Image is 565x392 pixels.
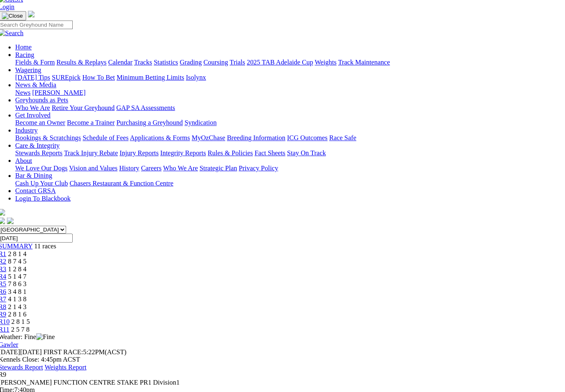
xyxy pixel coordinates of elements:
[20,80,60,87] a: News & Media
[3,213,10,219] img: facebook.svg
[3,296,11,303] span: R8
[11,213,18,219] img: twitter.svg
[47,341,129,348] span: 5:22PM(ACST)
[335,57,386,64] a: Track Maintenance
[13,304,31,311] span: 2 8 1 6
[119,72,185,79] a: Minimum Betting Limits
[20,131,84,138] a: Bookings & Scratchings
[3,20,76,29] input: Search
[70,117,117,124] a: Become a Trainer
[55,72,83,79] a: SUREpick
[20,146,562,154] div: Care & Integrity
[20,190,74,197] a: Login To Blackbook
[20,124,41,131] a: Industry
[20,72,54,79] a: [DATE] Tips
[3,378,562,385] div: 7:40pm
[20,43,36,50] a: Home
[208,146,252,153] a: Rules & Policies
[20,87,34,94] a: News
[3,319,14,326] span: R11
[20,161,562,168] div: About
[132,131,191,138] a: Applications & Forms
[20,109,54,116] a: Get Involved
[20,87,562,94] div: News & Media
[13,282,31,289] span: 3 4 8 1
[85,72,117,79] a: How To Bet
[16,319,34,326] span: 2 5 7 8
[3,3,19,10] a: Login
[119,102,176,109] a: GAP SA Assessments
[47,341,86,348] span: FIRST RACE:
[3,341,46,348] span: [DATE]
[3,229,76,237] input: Select date
[55,102,117,109] a: Retire Your Greyhound
[192,131,225,138] a: MyOzChase
[3,274,11,281] a: R5
[67,146,120,153] a: Track Injury Rebate
[20,146,66,153] a: Stewards Reports
[3,333,23,340] a: Gawler
[20,50,38,57] a: Racing
[3,378,19,385] span: Time:
[7,12,27,19] img: Close
[20,117,69,124] a: Become an Owner
[3,245,11,252] span: R1
[38,237,60,244] span: 11 races
[312,57,334,64] a: Weights
[16,311,34,318] span: 2 8 1 5
[229,57,244,64] a: Trials
[20,168,56,175] a: Bar & Dining
[185,117,216,124] a: Syndication
[204,57,228,64] a: Coursing
[3,355,47,362] a: Stewards Report
[48,355,90,362] a: Weights Report
[285,131,325,138] a: ICG Outcomes
[142,161,163,168] a: Careers
[13,259,31,266] span: 1 2 8 4
[20,161,71,168] a: We Love Our Dogs
[110,57,134,64] a: Calendar
[20,139,63,146] a: Care & Integrity
[119,117,184,124] a: Purchasing a Greyhound
[285,146,323,153] a: Stay On Track
[326,131,353,138] a: Race Safe
[13,289,31,296] span: 4 1 3 8
[20,94,71,101] a: Greyhounds as Pets
[3,289,11,296] a: R7
[254,146,284,153] a: Fact Sheets
[20,176,562,183] div: Bar & Dining
[3,237,37,244] a: SUMMARY
[3,311,14,318] span: R10
[3,11,30,20] button: Toggle navigation
[13,274,31,281] span: 7 8 6 3
[20,57,562,65] div: Racing
[3,29,28,36] img: Search
[20,65,45,72] a: Wagering
[40,326,58,333] img: Fine
[238,161,277,168] a: Privacy Policy
[3,267,11,274] a: R4
[181,57,202,64] a: Grading
[3,304,11,311] a: R9
[20,117,562,124] div: Get Involved
[20,102,562,109] div: Greyhounds as Pets
[3,370,562,378] div: [PERSON_NAME] FUNCTION CENTRE STAKE PR1 Division1
[136,57,154,64] a: Tracks
[3,326,58,333] span: Weather: Fine
[36,87,88,94] a: [PERSON_NAME]
[73,176,174,183] a: Chasers Restaurant & Function Centre
[3,252,11,259] a: R2
[122,146,160,153] a: Injury Reports
[20,102,54,109] a: Who We Are
[3,259,11,266] a: R3
[200,161,237,168] a: Strategic Plan
[85,131,130,138] a: Schedule of Fees
[3,282,11,289] a: R6
[20,131,562,139] div: Industry
[20,176,71,183] a: Cash Up Your Club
